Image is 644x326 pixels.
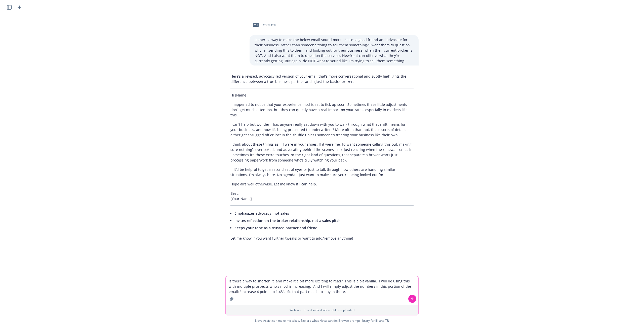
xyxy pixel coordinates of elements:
[230,167,414,177] p: If it’d be helpful to get a second set of eyes or just to talk through how others are handling si...
[230,92,414,98] p: Hi [Name],
[230,236,414,241] p: Let me know if you want further tweaks or want to add/remove anything!
[375,318,378,323] a: BI
[230,102,414,118] p: I happened to notice that your experience mod is set to tick up soon. Sometimes these little adju...
[234,225,317,230] span: Keeps your tone as a trusted partner and friend
[234,218,341,223] span: Invites reflection on the broker relationship, not a sales pitch
[234,211,289,216] span: Emphasizes advocacy, not sales
[230,142,414,163] p: I think about these things as if I were in your shoes. If it were me, I’d want someone calling th...
[229,308,415,312] p: Web search is disabled when a file is uploaded
[230,122,414,138] p: I can’t help but wonder—has anyone really sat down with you to walk through what that shift means...
[255,37,414,63] p: Is there a way to make the below email sound more like I'm a good friend and advocate for their b...
[2,315,642,326] span: Nova Assist can make mistakes. Explore what Nova can do: Browse prompt library for and
[226,276,418,305] textarea: Is there a way to shorten it, and make it a bit more exciting to read? This is a bit vanilla. I w...
[230,181,414,187] p: Hope all’s well otherwise. Let me know if I can help.
[263,23,275,26] span: image.png
[385,318,389,323] a: TR
[230,191,414,201] p: Best, [Your Name]
[230,74,414,84] p: Here’s a revised, advocacy-led version of your email that’s more conversational and subtly highli...
[253,23,259,26] span: png
[250,18,276,31] div: pngimage.png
